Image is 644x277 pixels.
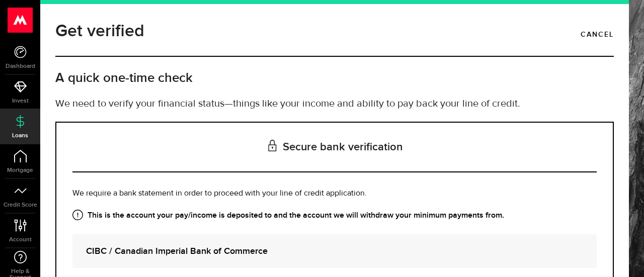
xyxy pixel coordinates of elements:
h2: A quick one-time check [55,70,614,86]
h1: Get verified [55,18,144,44]
strong: This is the account your pay/income is deposited to and the account we will withdraw your minimum... [72,210,597,222]
strong: CIBC / Canadian Imperial Bank of Commerce [86,244,583,258]
p: We need to verify your financial status—things like your income and ability to pay back your line... [55,97,614,112]
span: We require a bank statement in order to proceed with your line of credit application. [72,190,367,198]
h3: Secure bank verification [72,123,597,172]
iframe: LiveChat chat widget [602,235,644,277]
a: Cancel [581,26,614,43]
